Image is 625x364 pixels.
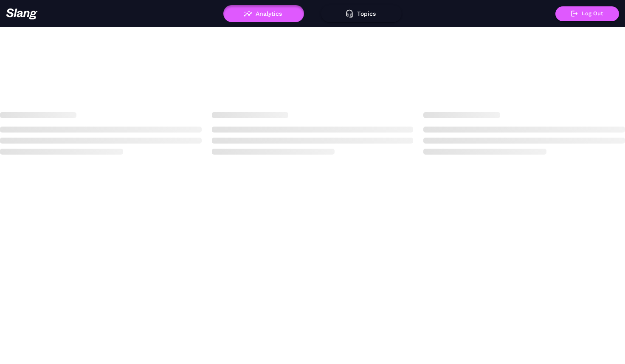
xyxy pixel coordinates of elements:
[321,5,402,22] button: Topics
[223,5,304,22] button: Analytics
[223,10,304,16] a: Analytics
[555,6,619,21] button: Log Out
[6,8,38,20] img: 623511267c55cb56e2f2a487_logo2.png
